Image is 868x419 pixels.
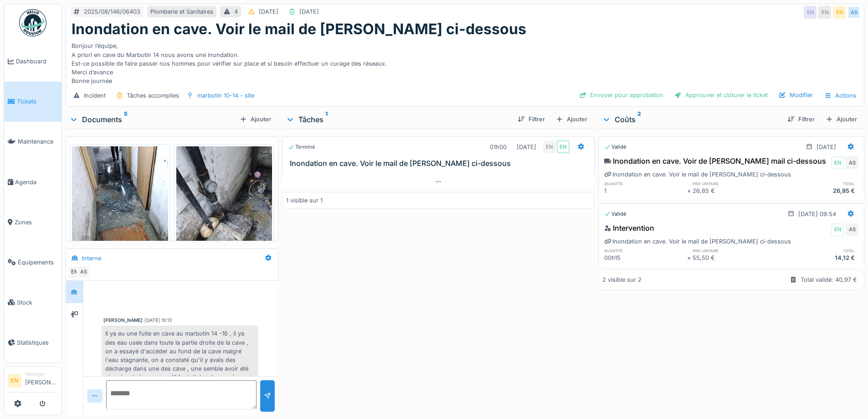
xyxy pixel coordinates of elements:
div: Incident [84,91,106,100]
div: EN [68,266,81,279]
div: Manager [25,371,58,378]
div: 4 [234,7,238,16]
span: Équipements [18,258,58,267]
a: EN Manager[PERSON_NAME] [8,371,58,393]
div: 00h15 [604,253,687,262]
a: Maintenance [4,122,62,162]
a: Zones [4,202,62,242]
div: AS [77,266,90,279]
a: Équipements [4,242,62,282]
div: Documents [69,114,236,125]
div: 14,12 € [776,253,858,262]
div: Filtrer [784,113,818,125]
a: Statistiques [4,322,62,362]
div: [PERSON_NAME] [103,317,143,324]
div: 26,85 € [776,186,858,195]
img: akmf7iblic3ye4dknmfeqm8ewoou [72,146,168,274]
div: EN [543,140,556,153]
span: Maintenance [18,137,58,146]
h6: total [776,181,858,186]
div: 2 visible sur 2 [602,275,642,284]
div: EN [557,140,570,153]
h6: prix unitaire [693,248,776,253]
div: Approuver et clôturer le ticket [671,89,771,101]
h3: Inondation en cave. Voir le mail de [PERSON_NAME] ci-dessous [290,159,590,168]
div: Coûts [602,114,780,125]
span: Agenda [15,178,58,186]
div: Tâches accomplies [127,91,179,100]
span: Dashboard [16,57,58,66]
div: Modifier [775,89,817,101]
div: AS [847,6,860,19]
div: marbotin 10-14 - site [197,91,254,100]
h6: total [776,248,858,253]
h6: quantité [604,181,687,186]
div: [DATE] 09:54 [798,210,836,218]
li: EN [8,374,21,388]
div: EN [831,156,844,169]
span: Tickets [17,97,58,106]
div: Plomberie et Sanitaires [150,7,213,16]
div: Filtrer [514,113,549,125]
div: 55,50 € [693,253,776,262]
div: Bonjour l’équipe, A priori en cave du Marbotin 14 nous avons une inondation. Est-ce possible de f... [72,38,858,85]
h6: quantité [604,248,687,253]
h1: Inondation en cave. Voir le mail de [PERSON_NAME] ci-dessous [72,21,526,38]
span: Statistiques [17,338,58,347]
sup: 2 [637,114,641,125]
div: Inondation en cave. Voir le mail de [PERSON_NAME] ci-dessous [604,170,791,179]
div: Il ya eu une fuite en cave au marbotin 14 -16 , il ya des eau usée dans toute la partie droite de... [102,326,258,403]
div: Total validé: 40,97 € [801,275,857,284]
li: [PERSON_NAME] [25,371,58,390]
div: Ajouter [552,113,591,125]
div: AS [846,156,858,169]
div: EN [804,6,817,19]
div: Tâches [286,114,510,125]
div: Inondation en cave. Voir le mail de [PERSON_NAME] ci-dessous [604,237,791,246]
div: Validé [604,210,627,218]
div: × [687,253,693,262]
div: 26,85 € [693,186,776,195]
div: Validé [604,143,627,151]
div: EN [818,6,831,19]
div: Actions [820,89,860,102]
div: AS [846,223,858,236]
div: [DATE] 10:13 [144,317,172,324]
div: 1 [604,186,687,195]
div: EN [831,223,844,236]
img: 08wsdjcbycfgj77b1ey71zzibjm9 [176,146,272,274]
div: 01h00 [490,143,507,151]
div: Terminé [288,143,315,151]
a: Agenda [4,162,62,202]
a: Stock [4,282,62,322]
div: [DATE] [517,143,536,151]
div: [DATE] [817,143,836,151]
a: Tickets [4,82,62,122]
div: [DATE] [299,7,319,16]
span: Zones [15,218,58,227]
div: × [687,186,693,195]
span: Stock [17,298,58,307]
h6: prix unitaire [693,181,776,186]
div: Ajouter [822,113,861,125]
div: Envoyer pour approbation [575,89,667,101]
div: Inondation en cave. Voir de [PERSON_NAME] mail ci-dessous [604,155,826,166]
sup: 5 [124,114,128,125]
div: 1 visible sur 1 [286,196,323,205]
sup: 1 [325,114,328,125]
div: 2025/08/146/06403 [84,7,140,16]
div: Ajouter [236,113,275,125]
div: Interne [82,254,101,263]
img: Badge_color-CXgf-gQk.svg [19,9,46,36]
div: [DATE] [259,7,278,16]
div: EN [833,6,846,19]
a: Dashboard [4,41,62,82]
div: Intervention [604,222,654,233]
